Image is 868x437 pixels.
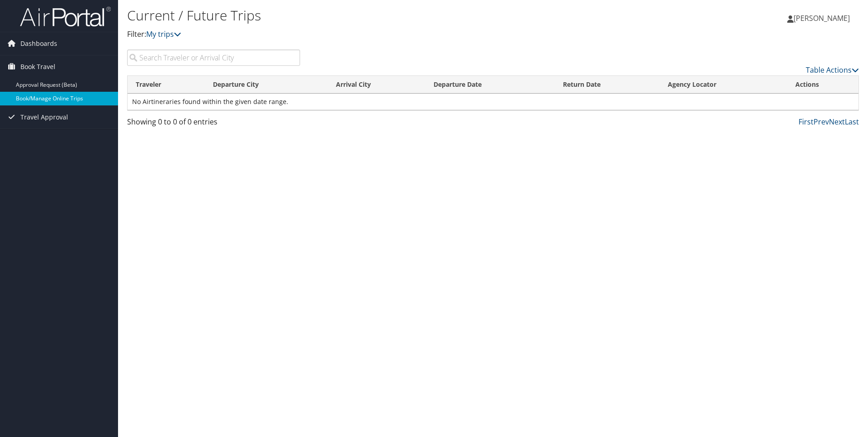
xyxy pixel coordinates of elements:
a: Last [845,117,859,127]
span: Travel Approval [20,106,68,129]
th: Traveler: activate to sort column ascending [128,76,205,94]
input: Search Traveler or Arrival City [127,50,300,66]
span: [PERSON_NAME] [794,13,850,23]
div: Showing 0 to 0 of 0 entries [127,116,300,132]
span: Book Travel [20,55,55,78]
a: Next [829,117,845,127]
a: My trips [146,29,181,39]
td: No Airtineraries found within the given date range. [128,94,858,110]
img: airportal-logo.png [20,6,111,27]
a: [PERSON_NAME] [787,5,859,32]
a: Table Actions [806,65,859,75]
a: Prev [814,117,829,127]
th: Actions [787,76,858,94]
th: Departure City: activate to sort column ascending [205,76,328,94]
a: First [799,117,814,127]
h1: Current / Future Trips [127,6,615,25]
th: Return Date: activate to sort column ascending [555,76,660,94]
th: Agency Locator: activate to sort column ascending [660,76,787,94]
p: Filter: [127,29,615,40]
span: Dashboards [20,32,57,55]
th: Arrival City: activate to sort column ascending [328,76,425,94]
th: Departure Date: activate to sort column descending [425,76,554,94]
